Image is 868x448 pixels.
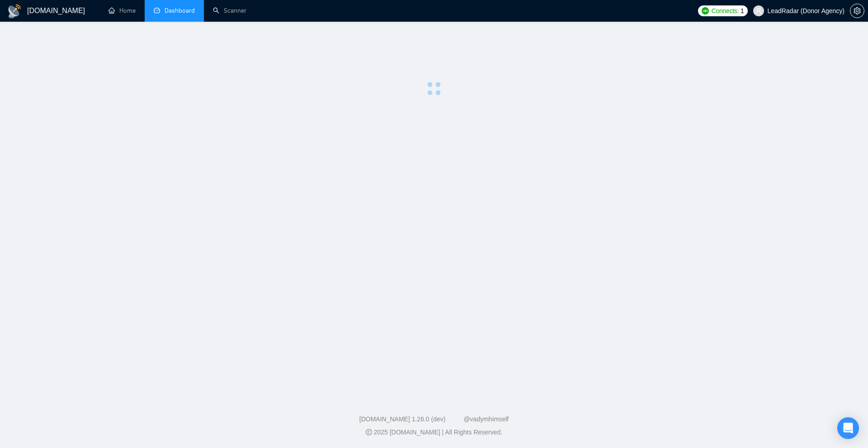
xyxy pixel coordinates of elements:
[213,7,246,14] a: searchScanner
[7,4,22,19] img: logo
[366,429,372,435] span: copyright
[154,7,160,14] span: dashboard
[741,6,744,16] span: 1
[165,7,195,14] span: Dashboard
[755,8,762,14] span: user
[108,7,136,14] a: homeHome
[702,7,709,14] img: upwork-logo.png
[712,6,739,16] span: Connects:
[359,415,446,423] a: [DOMAIN_NAME] 1.26.0 (dev)
[850,7,864,14] a: setting
[837,417,859,439] div: Open Intercom Messenger
[463,415,509,423] a: @vadymhimself
[850,4,864,18] button: setting
[850,7,864,14] span: setting
[7,428,861,437] div: 2025 [DOMAIN_NAME] | All Rights Reserved.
